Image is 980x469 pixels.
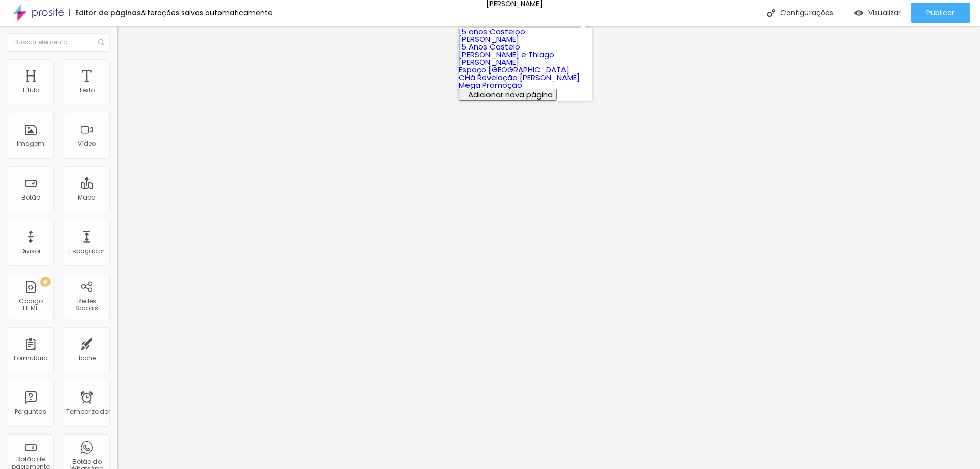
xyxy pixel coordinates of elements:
[69,246,104,255] font: Espaçador
[79,86,95,94] font: Texto
[459,34,519,44] a: [PERSON_NAME]
[17,139,44,148] font: Imagem
[468,89,553,100] font: Adicionar nova página
[459,89,557,101] button: Adicionar nova página
[117,26,980,469] iframe: Editor
[75,8,141,18] font: Editor de páginas
[868,8,901,18] font: Visualizar
[911,3,970,23] button: Publicar
[926,8,954,18] font: Publicar
[20,246,41,255] font: Divisor
[459,80,522,90] a: Mega Promoção
[22,86,39,94] font: Título
[459,49,554,60] a: [PERSON_NAME] e Thiago
[78,193,96,202] font: Mapa
[459,64,569,75] a: Espaço [GEOGRAPHIC_DATA]
[14,354,47,362] font: Formulário
[21,193,40,202] font: Botão
[15,407,46,416] font: Perguntas
[767,9,775,17] img: Ícone
[459,57,519,67] a: [PERSON_NAME]
[98,39,104,45] img: Ícone
[75,297,99,312] font: Redes Sociais
[141,8,273,18] font: Alterações salvas automaticamente
[459,41,520,52] a: 15 Anos Castelo
[780,8,834,18] font: Configurações
[19,297,43,312] font: Código HTML
[844,3,911,23] button: Visualizar
[854,9,863,17] img: view-1.svg
[78,139,96,148] font: Vídeo
[66,407,110,416] font: Temporizador
[459,72,580,83] a: CHá Revelação [PERSON_NAME]
[78,354,96,362] font: Ícone
[459,26,525,37] a: 15 anos Casteloo
[8,33,110,52] input: Buscar elemento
